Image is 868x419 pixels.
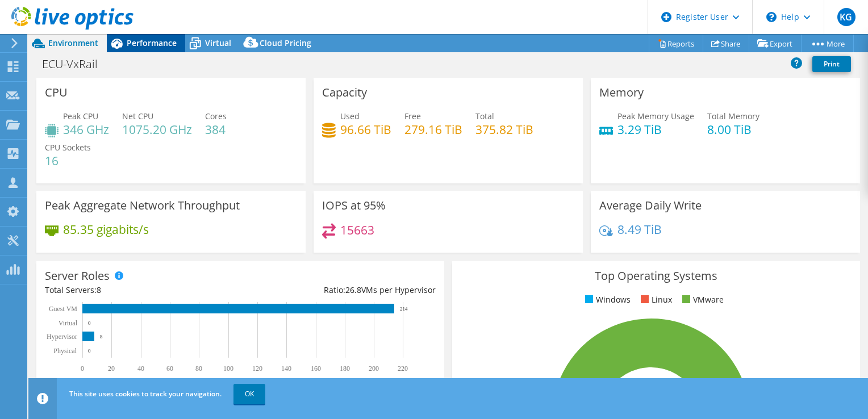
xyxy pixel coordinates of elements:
[205,111,227,121] span: Cores
[703,35,749,52] a: Share
[638,294,672,306] li: Linux
[37,58,115,70] h1: ECU-VxRail
[281,364,291,372] text: 140
[345,284,361,295] span: 26.8
[398,364,408,372] text: 220
[59,319,78,327] text: Virtual
[100,334,103,340] text: 8
[599,199,702,212] h3: Average Daily Write
[48,37,98,48] span: Environment
[617,223,662,236] h4: 8.49 TiB
[801,35,854,52] a: More
[81,364,84,372] text: 0
[340,123,391,136] h4: 96.66 TiB
[205,37,231,48] span: Virtual
[88,320,91,326] text: 0
[240,284,436,296] div: Ratio: VMs per Hypervisor
[679,294,724,306] li: VMware
[707,123,759,136] h4: 8.00 TiB
[340,224,374,236] h4: 15663
[122,111,153,121] span: Net CPU
[617,123,694,136] h4: 3.29 TiB
[49,305,77,313] text: Guest VM
[45,284,240,296] div: Total Servers:
[88,348,91,354] text: 0
[322,86,367,99] h3: Capacity
[47,333,77,341] text: Hypervisor
[749,35,802,52] a: Export
[461,270,852,282] h3: Top Operating Systems
[53,347,77,355] text: Physical
[812,56,851,72] a: Print
[108,364,115,372] text: 20
[205,123,227,136] h4: 384
[837,8,856,26] span: KG
[400,306,408,312] text: 214
[707,111,759,121] span: Total Memory
[599,86,644,99] h3: Memory
[260,37,311,48] span: Cloud Pricing
[45,270,110,282] h3: Server Roles
[63,123,109,136] h4: 346 GHz
[45,154,91,167] h4: 16
[137,364,144,372] text: 40
[166,364,173,372] text: 60
[233,384,265,404] a: OK
[582,294,631,306] li: Windows
[340,364,350,372] text: 180
[63,111,98,121] span: Peak CPU
[649,35,703,52] a: Reports
[340,111,360,121] span: Used
[252,364,262,372] text: 120
[369,364,379,372] text: 200
[404,123,462,136] h4: 279.16 TiB
[97,284,101,295] span: 8
[475,111,494,121] span: Total
[195,364,202,372] text: 80
[475,123,533,136] h4: 375.82 TiB
[766,12,777,22] svg: \n
[122,123,192,136] h4: 1075.20 GHz
[45,142,91,153] span: CPU Sockets
[311,364,321,372] text: 160
[45,86,68,99] h3: CPU
[617,111,694,121] span: Peak Memory Usage
[45,199,240,212] h3: Peak Aggregate Network Throughput
[223,364,233,372] text: 100
[404,111,421,121] span: Free
[127,37,177,48] span: Performance
[63,223,149,236] h4: 85.35 gigabits/s
[322,199,386,212] h3: IOPS at 95%
[69,389,222,399] span: This site uses cookies to track your navigation.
